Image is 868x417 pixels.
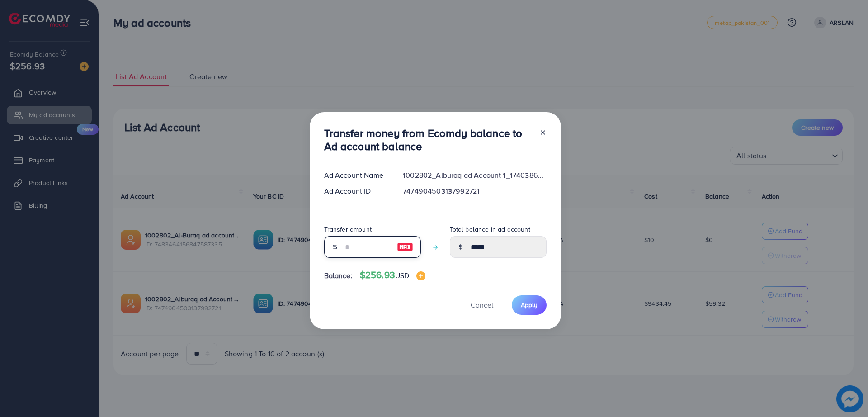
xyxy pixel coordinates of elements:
[471,300,493,310] span: Cancel
[450,225,530,234] label: Total balance in ad account
[396,186,553,196] div: 7474904503137992721
[324,225,372,234] label: Transfer amount
[317,186,396,196] div: Ad Account ID
[395,270,409,280] span: USD
[416,271,425,280] img: image
[324,270,353,281] span: Balance:
[459,295,505,315] button: Cancel
[396,170,553,180] div: 1002802_Alburaq ad Account 1_1740386843243
[324,127,532,153] h3: Transfer money from Ecomdy balance to Ad account balance
[397,242,413,252] img: image
[360,270,426,281] h4: $256.93
[317,170,396,180] div: Ad Account Name
[521,300,538,309] span: Apply
[512,295,547,315] button: Apply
